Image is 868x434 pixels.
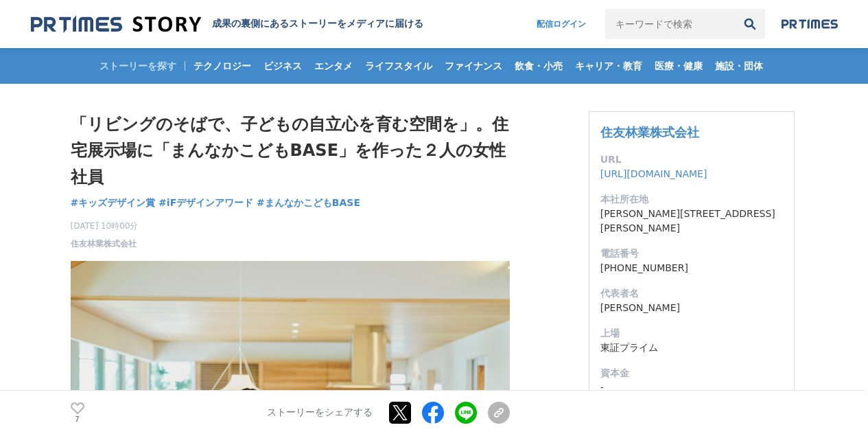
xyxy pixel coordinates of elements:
[600,192,783,207] dt: 本社所在地
[71,415,84,422] p: 7
[600,326,783,341] dt: 上場
[31,15,423,34] a: 成果の裏側にあるストーリーをメディアに届ける 成果の裏側にあるストーリーをメディアに届ける
[600,125,699,139] a: 住友林業株式会社
[31,15,201,34] img: 成果の裏側にあるストーリーをメディアに届ける
[257,196,360,209] span: #まんなかこどもBASE
[159,196,253,209] span: #iFデザインアワード
[600,152,783,167] dt: URL
[605,9,735,39] input: キーワードで検索
[600,366,783,380] dt: 資本金
[782,19,838,30] img: prtimes
[600,301,783,315] dd: [PERSON_NAME]
[188,48,257,84] a: テクノロジー
[71,111,510,190] h1: 「リビングのそばで、子どもの自立心を育む空間を」。住宅展示場に「まんなかこどもBASE」を作った２人の女性社員
[600,261,783,275] dd: [PHONE_NUMBER]
[439,48,508,84] a: ファイナンス
[570,48,648,84] a: キャリア・教育
[309,60,358,72] span: エンタメ
[360,60,438,72] span: ライフスタイル
[709,48,769,84] a: 施設・団体
[188,60,257,72] span: テクノロジー
[258,48,307,84] a: ビジネス
[649,60,708,72] span: 医療・健康
[439,60,508,72] span: ファイナンス
[570,60,648,72] span: キャリア・教育
[600,286,783,301] dt: 代表者名
[71,196,156,210] a: #キッズデザイン賞
[309,48,358,84] a: エンタメ
[509,60,568,72] span: 飲食・小売
[258,60,307,72] span: ビジネス
[600,247,783,261] dt: 電話番号
[212,18,423,30] h2: 成果の裏側にあるストーリーをメディアに届ける
[649,48,708,84] a: 医療・健康
[509,48,568,84] a: 飲食・小売
[600,168,707,179] a: [URL][DOMAIN_NAME]
[600,380,783,395] dd: -
[159,196,253,210] a: #iFデザインアワード
[257,196,360,210] a: #まんなかこどもBASE
[71,238,137,250] a: 住友林業株式会社
[71,196,156,209] span: #キッズデザイン賞
[360,48,438,84] a: ライフスタイル
[709,60,769,72] span: 施設・団体
[71,220,139,232] span: [DATE] 10時00分
[267,407,373,419] p: ストーリーをシェアする
[600,341,783,355] dd: 東証プライム
[735,9,765,39] button: 検索
[523,9,600,39] a: 配信ログイン
[600,207,783,236] dd: [PERSON_NAME][STREET_ADDRESS][PERSON_NAME]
